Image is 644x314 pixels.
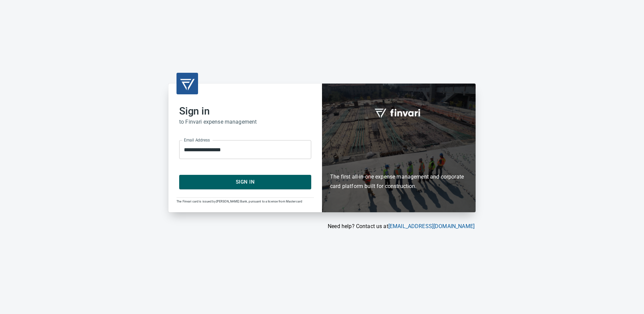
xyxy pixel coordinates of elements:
span: Sign In [187,178,304,186]
h6: The first all-in-one expense management and corporate card platform built for construction. [330,133,468,191]
h2: Sign in [179,105,311,117]
div: Finvari [322,84,476,212]
span: The Finvari card is issued by [PERSON_NAME] Bank, pursuant to a license from Mastercard [176,200,302,203]
p: Need help? Contact us at [168,222,475,230]
a: [EMAIL_ADDRESS][DOMAIN_NAME] [388,223,475,229]
img: fullword_logo_white.png [374,105,424,120]
button: Sign In [179,175,311,189]
img: transparent_logo.png [179,75,195,92]
h6: to Finvari expense management [179,117,311,127]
